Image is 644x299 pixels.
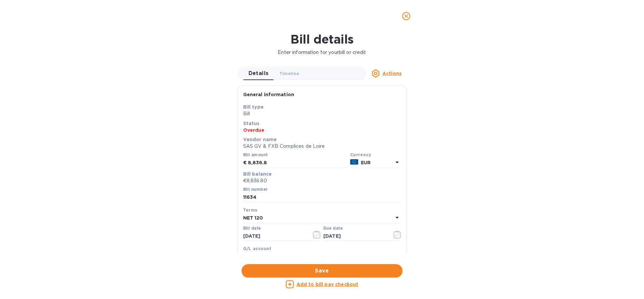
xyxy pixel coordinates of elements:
label: Bill amount [243,153,267,157]
p: €8,836.80 [243,177,401,184]
button: Save [241,264,402,278]
input: Enter bill number [243,192,401,202]
u: Add to bill pay checkout [297,282,359,287]
p: SAS GV & FXB Complices de Loire [243,143,401,150]
b: General information [243,92,294,97]
span: Timeline [279,70,300,77]
b: Bill type [243,104,264,110]
h1: Bill details [5,32,639,46]
span: Save [247,267,397,275]
u: Actions [382,71,401,76]
p: Select G/L account [243,253,289,260]
p: Bill [243,110,401,117]
label: Bill number [243,187,267,191]
b: Currency [350,152,371,157]
input: Select date [243,231,307,241]
p: Overdue [243,127,401,133]
span: Details [249,69,269,78]
b: Status [243,121,260,126]
label: Due date [323,226,342,230]
div: € [243,158,248,168]
b: Terms [243,207,258,213]
p: Enter information for your bill or credit [5,49,639,56]
b: G/L account [243,246,272,251]
button: close [398,8,414,24]
b: NET 120 [243,215,263,221]
b: Bill balance [243,171,272,177]
b: EUR [361,160,371,165]
input: Due date [323,231,387,241]
b: Vendor name [243,137,277,142]
label: Bill date [243,226,261,230]
input: € Enter bill amount [248,158,347,168]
